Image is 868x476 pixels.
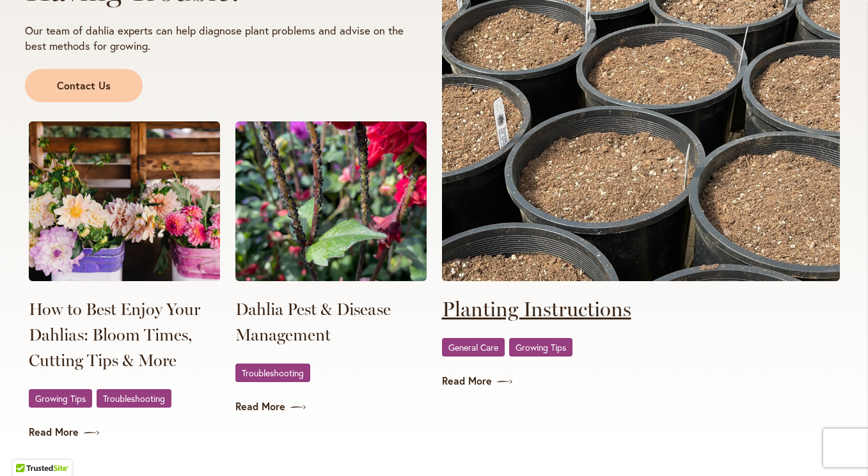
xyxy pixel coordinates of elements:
a: Troubleshooting [235,364,310,382]
a: Planting Instructions [442,296,631,322]
img: SID - DAHLIAS - BUCKETS [29,121,220,281]
span: Contact Us [57,79,111,93]
a: Dahlia Pest & Disease Management [235,296,427,348]
a: Growing Tips [509,338,572,357]
a: How to Best Enjoy Your Dahlias: Bloom Times, Cutting Tips & More [29,296,220,373]
span: Growing Tips [516,343,566,351]
a: Growing Tips [29,389,92,408]
a: Read More [442,374,840,388]
a: Read More [29,425,220,440]
a: Troubleshooting [97,389,171,408]
p: Our team of dahlia experts can help diagnose plant problems and advise on the best methods for gr... [25,23,405,54]
div: , [442,337,840,358]
img: DAHLIAS - APHIDS [235,121,427,281]
span: Troubleshooting [103,394,165,403]
span: Troubleshooting [242,369,304,377]
a: General Care [442,338,505,357]
span: General Care [448,343,498,351]
div: , [29,388,220,410]
span: Growing Tips [35,394,86,403]
a: Contact Us [25,69,143,102]
a: Read More [235,399,427,414]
